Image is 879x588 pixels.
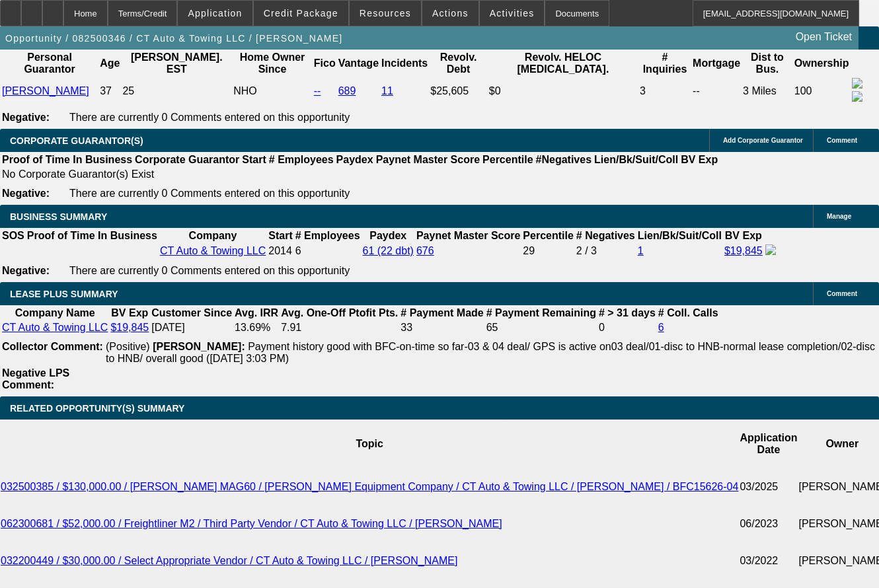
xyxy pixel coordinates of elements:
b: Company Name [15,307,95,318]
td: 13.69% [234,321,279,334]
b: BV Exp [725,230,762,241]
b: Paydex [336,154,373,165]
b: Percentile [482,154,533,165]
span: Opportunity / 082500346 / CT Auto & Towing LLC / [PERSON_NAME] [5,33,342,44]
a: Open Ticket [790,26,857,48]
b: Paydex [369,230,406,241]
b: # Employees [269,154,334,165]
b: Personal Guarantor [24,52,75,75]
b: Collector Comment: [2,341,103,352]
img: linkedin-icon.png [852,91,862,102]
b: BV Exp [111,307,148,318]
span: There are currently 0 Comments entered on this opportunity [69,265,350,276]
b: Avg. One-Off Ptofit Pts. [281,307,398,318]
b: Mortgage [693,57,740,69]
b: Percentile [523,230,573,241]
span: 6 [295,245,301,256]
b: [PERSON_NAME]. EST [131,52,223,75]
b: Paynet Master Score [376,154,480,165]
a: 1 [638,245,644,256]
b: # Negatives [576,230,635,241]
button: Application [178,1,252,26]
span: (Positive) [106,341,150,352]
b: Corporate Guarantor [135,154,239,165]
span: Application [188,8,242,18]
b: Lien/Bk/Suit/Coll [594,154,678,165]
td: 0 [598,321,656,334]
b: Start [268,230,292,241]
span: LEASE PLUS SUMMARY [10,289,118,299]
a: [PERSON_NAME] [2,85,89,96]
b: Negative LPS Comment: [2,367,69,390]
th: SOS [1,229,25,242]
b: Negative: [2,188,50,199]
span: Actions [432,8,469,18]
th: Proof of Time In Business [26,229,158,242]
a: 6 [658,322,664,333]
button: Resources [350,1,421,26]
td: No Corporate Guarantor(s) Exist [1,168,724,181]
b: # Payment Remaining [486,307,596,318]
a: CT Auto & Towing LLC [160,245,266,256]
b: Start [242,154,266,165]
b: Company [189,230,237,241]
a: -- [314,85,321,96]
span: Comment [827,137,857,144]
a: 676 [416,245,434,256]
b: # Employees [295,230,360,241]
td: 2014 [268,244,293,258]
img: facebook-icon.png [765,244,776,255]
b: #Negatives [536,154,592,165]
b: # Inquiries [643,52,687,75]
div: 2 / 3 [576,245,635,257]
b: # > 31 days [599,307,656,318]
b: Lien/Bk/Suit/Coll [638,230,722,241]
td: 3 [639,77,691,105]
span: Resources [360,8,411,18]
span: Add Corporate Guarantor [723,137,803,144]
td: 06/2023 [739,505,798,542]
th: Application Date [739,420,798,468]
span: Activities [490,8,535,18]
td: 03/2022 [739,542,798,579]
span: Payment history good with BFC-on-time so far-03 & 04 deal/ GPS is active on03 deal/01-disc to HNB... [106,341,875,364]
th: Proof of Time In Business [1,153,133,166]
img: facebook-icon.png [852,78,862,89]
td: 100 [794,77,850,105]
td: 03/2025 [739,468,798,505]
td: 7.91 [280,321,399,334]
span: There are currently 0 Comments entered on this opportunity [69,188,350,199]
td: -- [692,77,741,105]
a: CT Auto & Towing LLC [2,322,108,333]
span: Comment [827,290,857,297]
td: [DATE] [151,321,233,334]
b: BV Exp [681,154,718,165]
a: 032200449 / $30,000.00 / Select Appropriate Vendor / CT Auto & Towing LLC / [PERSON_NAME] [1,555,457,566]
b: Customer Since [151,307,232,318]
b: # Payment Made [401,307,483,318]
a: 062300681 / $52,000.00 / Freightliner M2 / Third Party Vendor / CT Auto & Towing LLC / [PERSON_NAME] [1,518,502,529]
td: $25,605 [430,77,487,105]
div: 29 [523,245,573,257]
td: NHO [233,77,312,105]
a: 11 [381,85,393,96]
b: Negative: [2,112,50,123]
td: 65 [486,321,597,334]
a: 032500385 / $130,000.00 / [PERSON_NAME] MAG60 / [PERSON_NAME] Equipment Company / CT Auto & Towin... [1,481,738,492]
b: Ownership [794,57,849,69]
span: RELATED OPPORTUNITY(S) SUMMARY [10,403,184,414]
a: 689 [338,85,356,96]
td: $0 [488,77,638,105]
b: Revolv. HELOC [MEDICAL_DATA]. [517,52,609,75]
button: Credit Package [254,1,348,26]
a: $19,845 [724,245,763,256]
td: 25 [122,77,231,105]
span: BUSINESS SUMMARY [10,211,107,222]
button: Activities [480,1,545,26]
span: There are currently 0 Comments entered on this opportunity [69,112,350,123]
b: Vantage [338,57,379,69]
a: 61 (22 dbt) [363,245,414,256]
b: # Coll. Calls [658,307,718,318]
a: $19,845 [110,322,149,333]
td: 3 Miles [742,77,792,105]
